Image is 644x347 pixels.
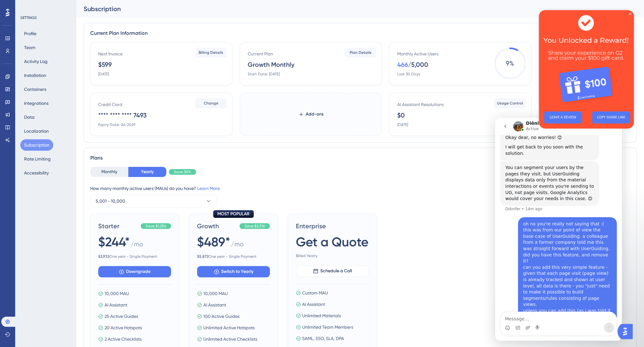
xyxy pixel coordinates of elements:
span: AI Assistant [302,300,325,308]
span: AI Assistant [203,301,226,309]
button: Emoji picker [10,207,15,212]
div: [DATE] [397,122,408,127]
div: Next Invoice [98,50,123,58]
div: MOST POPULAR [213,210,254,218]
span: One year - Single Payment [98,254,171,259]
div: Current Plan [248,50,273,58]
button: 5,001 - 10,000 [90,195,217,207]
span: 5,001 - 10,000 [96,197,125,205]
span: Unlimited Team Members [302,323,353,331]
span: 9 % [494,47,526,79]
button: Data [20,111,38,123]
button: Containers [20,84,50,95]
span: AI Assistant [105,301,127,309]
span: Plan Details [350,50,372,55]
span: Downgrade [126,268,150,275]
span: One year - Single Payment [197,254,270,259]
iframe: Intercom live chat [495,118,622,341]
div: oh no you're really not saying that :( this was from our point of view the base case of UserGuidi... [23,99,122,250]
div: AI Assistant Resolutions [397,101,444,108]
b: $ 5,872 [197,254,208,259]
button: Subscription [20,139,53,151]
span: Growth [197,222,237,230]
span: Usage Control [497,101,523,106]
button: Change [195,98,227,108]
button: Integrations [20,98,52,109]
span: 10,000 MAU [105,290,129,297]
button: Send a message… [109,205,119,215]
button: Team [20,42,39,53]
span: SAML, SSO, SLA, DPA [302,335,344,342]
span: Switch to Yearly [221,268,253,275]
span: $489* [197,233,230,251]
div: Credit Card [98,101,122,108]
button: Add-ons [288,109,334,120]
span: $244* [98,233,130,251]
span: Change [204,101,218,106]
span: Add-ons [306,110,323,118]
span: Unlimited Active Hotspots [203,324,255,331]
button: Gif picker [20,207,25,212]
span: 20 Active Hotspots [105,324,142,331]
span: Save 30% [174,169,191,174]
button: Plan Details [345,47,376,58]
div: Close Preview [90,3,92,5]
span: Unlimited Active Checklists [203,335,257,343]
button: Profile [20,28,40,39]
div: $0 [397,111,405,120]
button: Activity Log [20,56,51,67]
button: Localization [20,125,53,137]
button: Schedule a Call [296,265,369,277]
button: Start recording [40,207,45,212]
button: Billing Details [195,47,227,58]
button: Installation [20,70,50,81]
button: LEAVE A REVIEW [5,101,43,113]
b: $ 2,932 [98,254,109,259]
div: Monthly Active Users [397,50,438,58]
div: 466 [397,60,408,69]
div: Last 30 Days [397,72,420,77]
div: Growth Monthly [248,60,294,69]
span: / mo [131,240,143,251]
textarea: Message… [5,194,121,205]
button: Yearly [128,167,166,177]
button: Monthly [90,167,128,177]
div: Subscription [84,4,621,13]
span: Starter [98,222,138,230]
span: Save $2,516 [245,224,265,229]
button: Usage Control [494,98,526,108]
span: Enterprise [296,222,369,230]
div: Kenny says… [5,99,122,257]
span: Unlimited Materials [302,312,341,319]
span: / mo [231,240,244,251]
span: Get a Quote [296,233,368,251]
button: Upload attachment [30,207,35,212]
span: Billed Yearly [296,253,369,258]
div: oh no you're really not saying that :( this was from our point of view the base case of UserGuidi... [28,103,117,246]
span: 2 Active Checklists [105,335,142,343]
iframe: UserGuiding AI Assistant Launcher [617,322,636,341]
button: COPY SHARE LINK [53,101,91,113]
a: Learn More [197,186,220,191]
span: Save $1,256 [146,224,166,229]
span: 10,000 MAU [203,290,228,297]
div: SETTINGS [20,15,72,20]
div: Expiry Date: 06/2029 [98,122,135,127]
span: Custom MAU [302,289,328,297]
div: Plans [90,154,630,162]
div: $599 [98,60,112,69]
